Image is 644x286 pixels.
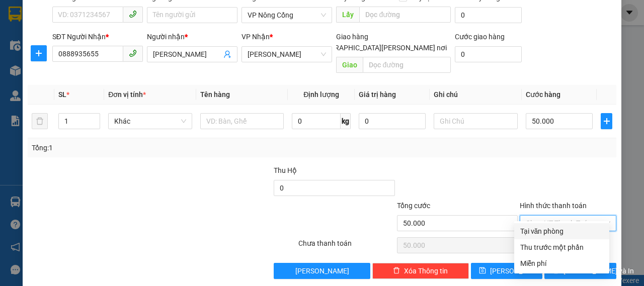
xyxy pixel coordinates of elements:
span: phone [129,10,137,18]
button: plus [601,113,612,129]
button: plus [31,45,47,61]
div: Chưa thanh toán [297,238,396,255]
span: SL [58,90,66,99]
span: [PERSON_NAME] [295,265,349,276]
span: [PERSON_NAME] [490,265,544,276]
span: kg [341,113,351,129]
img: logo [5,29,6,64]
button: deleteXóa Thông tin [372,263,469,279]
span: Xóa Thông tin [404,265,448,276]
button: delete [32,113,48,129]
div: Tổng: 1 [32,142,250,153]
label: Cước giao hàng [455,33,505,41]
span: Khác [114,114,186,129]
span: Tên hàng [200,90,230,99]
span: plus [601,117,612,125]
span: Mỹ Đình [248,47,326,62]
div: Tại văn phòng [520,226,603,237]
span: delete [393,267,400,275]
span: Định lượng [303,90,339,99]
span: Lấy [336,7,359,23]
span: Tổng cước [397,202,430,210]
span: user-add [223,50,231,58]
span: Giao [336,57,363,73]
strong: CHUYỂN PHÁT NHANH ĐÔNG LÝ [11,8,80,41]
span: Cước hàng [526,90,560,99]
span: Thu Hộ [274,166,297,174]
strong: [PERSON_NAME] [PERSON_NAME] [7,55,84,77]
input: Dọc đường [359,7,450,23]
span: VP Nhận [242,33,270,41]
span: plus [31,49,46,57]
th: Ghi chú [430,85,522,105]
input: Cước lấy hàng [455,7,522,23]
span: Đơn vị tính [108,90,146,99]
div: Người nhận [147,31,237,42]
button: save[PERSON_NAME] [471,263,543,279]
label: Hình thức thanh toán [520,202,587,210]
span: SĐT XE [28,43,61,53]
input: Dọc đường [363,57,450,73]
div: Miễn phí [520,258,603,269]
button: printer[PERSON_NAME] và In [544,263,616,279]
input: Ghi Chú [434,113,518,129]
span: Giao hàng [336,33,368,41]
div: Thu trước một phần [520,242,603,253]
span: phone [129,49,137,57]
span: VP Nông Cống [248,8,326,23]
span: NC1210250574 [86,41,146,51]
input: VD: Bàn, Ghế [200,113,284,129]
div: SĐT Người Nhận [52,31,143,42]
input: 0 [359,113,426,129]
span: Giá trị hàng [359,90,396,99]
button: [PERSON_NAME] [274,263,370,279]
input: Cước giao hàng [455,46,522,62]
span: save [479,267,486,275]
span: [GEOGRAPHIC_DATA][PERSON_NAME] nơi [309,42,451,53]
